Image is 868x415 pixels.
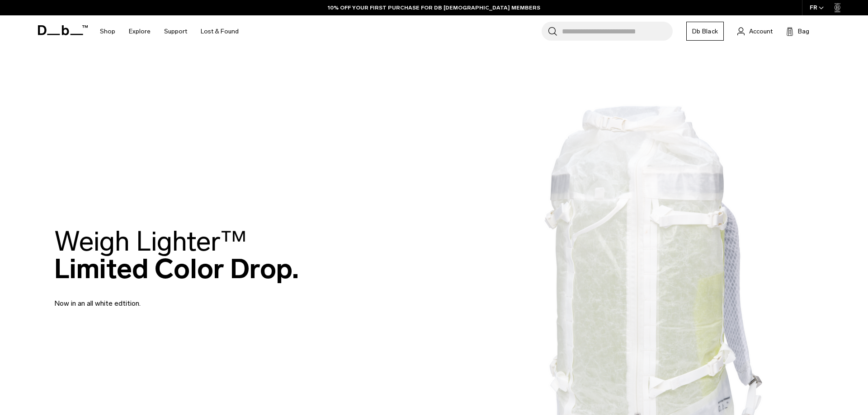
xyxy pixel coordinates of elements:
nav: Main Navigation [93,15,245,47]
button: Bag [786,26,809,37]
span: Account [749,27,773,36]
span: Bag [798,27,809,36]
span: Weigh Lighter™ [54,225,247,258]
a: Account [737,26,773,37]
p: Now in an all white edtition. [54,287,271,309]
a: Explore [129,15,151,47]
a: Support [164,15,187,47]
a: 10% OFF YOUR FIRST PURCHASE FOR DB [DEMOGRAPHIC_DATA] MEMBERS [328,4,540,12]
h2: Limited Color Drop. [54,228,299,283]
a: Lost & Found [201,15,239,47]
a: Db Black [686,22,724,41]
a: Shop [100,15,115,47]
